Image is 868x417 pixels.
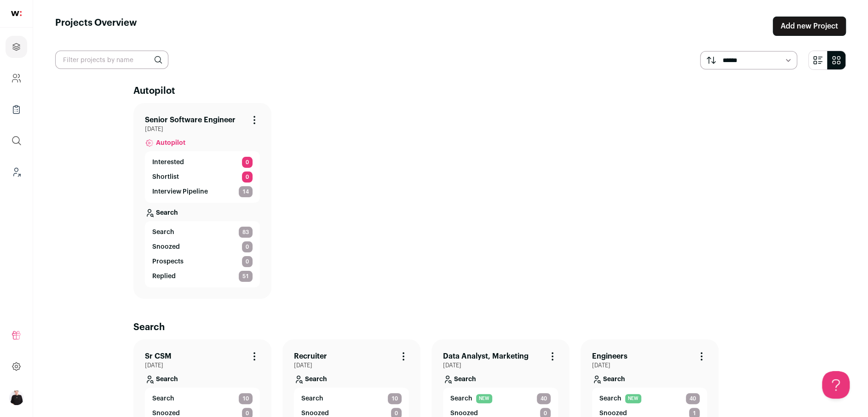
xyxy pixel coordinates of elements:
[152,187,208,196] p: Interview Pipeline
[145,203,260,221] a: Search
[294,351,327,362] a: Recruiter
[6,36,27,58] a: Projects
[152,272,176,281] p: Replied
[55,51,168,69] input: Filter projects by name
[145,351,172,362] a: Sr CSM
[239,227,253,238] span: 83
[9,390,24,405] img: 9240684-medium_jpg
[592,369,707,388] a: Search
[6,67,27,89] a: Company and ATS Settings
[454,375,476,384] p: Search
[152,157,253,168] a: Interested 0
[242,256,253,267] span: 0
[249,114,260,126] button: Project Actions
[686,393,700,404] span: 40
[301,393,402,404] a: Search 10
[599,393,700,404] a: Search NEW 40
[294,362,409,369] span: [DATE]
[450,394,472,403] span: Search
[696,351,707,362] button: Project Actions
[152,158,184,167] p: Interested
[55,17,137,36] h1: Projects Overview
[603,375,625,384] p: Search
[11,11,22,16] img: wellfound-shorthand-0d5821cbd27db2630d0214b213865d53afaa358527fdda9d0ea32b1df1b89c2c.svg
[592,362,707,369] span: [DATE]
[537,393,551,404] span: 40
[145,114,236,126] a: Senior Software Engineer
[822,371,850,399] iframe: Toggle Customer Support
[239,271,253,282] span: 51
[242,157,253,168] span: 0
[239,393,253,404] span: 10
[599,394,621,403] span: Search
[152,241,253,252] a: Snoozed 0
[152,256,253,267] a: Prospects 0
[152,394,174,403] span: Search
[443,351,529,362] a: Data Analyst, Marketing
[443,369,558,388] a: Search
[6,161,27,183] a: Leads (Backoffice)
[133,321,768,334] h2: Search
[145,133,260,151] a: Autopilot
[156,208,178,217] p: Search
[249,351,260,362] button: Project Actions
[305,375,327,384] p: Search
[773,17,846,36] a: Add new Project
[145,126,260,133] span: [DATE]
[301,394,323,403] span: Search
[9,390,24,405] button: Open dropdown
[242,171,253,183] span: 0
[625,394,641,403] span: NEW
[152,271,253,282] a: Replied 51
[145,362,260,369] span: [DATE]
[152,257,184,266] p: Prospects
[152,172,179,182] p: Shortlist
[398,351,409,362] button: Project Actions
[152,393,253,404] a: Search 10
[156,375,178,384] p: Search
[6,98,27,120] a: Company Lists
[145,369,260,388] a: Search
[294,369,409,388] a: Search
[152,242,180,251] p: Snoozed
[388,393,402,404] span: 10
[450,393,551,404] a: Search NEW 40
[152,171,253,183] a: Shortlist 0
[476,394,492,403] span: NEW
[152,186,253,197] a: Interview Pipeline 14
[242,241,253,252] span: 0
[152,228,174,237] span: Search
[152,227,253,238] a: Search 83
[156,138,185,148] span: Autopilot
[239,186,253,197] span: 14
[547,351,558,362] button: Project Actions
[133,85,768,97] h2: Autopilot
[443,362,558,369] span: [DATE]
[592,351,627,362] a: Engineers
